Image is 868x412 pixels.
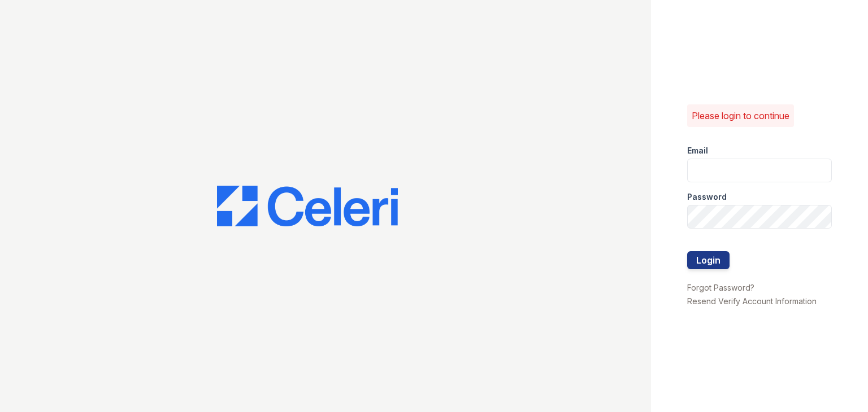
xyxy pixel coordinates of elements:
[217,186,398,226] img: CE_Logo_Blue-a8612792a0a2168367f1c8372b55b34899dd931a85d93a1a3d3e32e68fde9ad4.png
[692,109,789,122] p: Please login to continue
[687,145,708,156] label: Email
[687,296,817,306] a: Resend Verify Account Information
[687,191,727,203] label: Password
[687,283,754,292] a: Forgot Password?
[687,251,730,269] button: Login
